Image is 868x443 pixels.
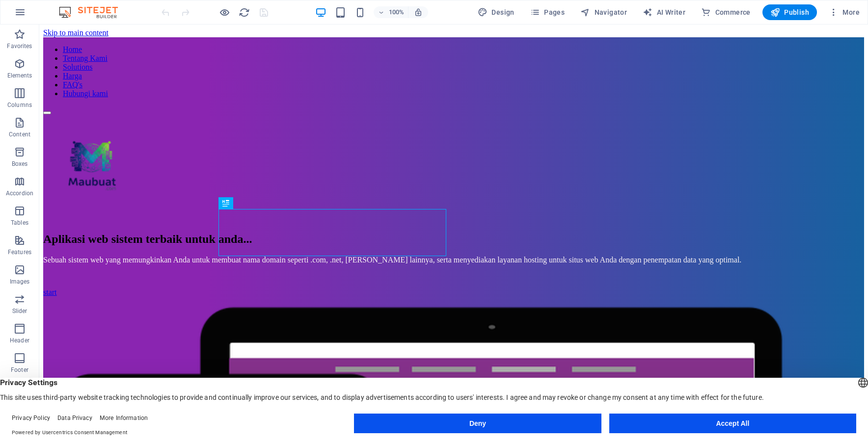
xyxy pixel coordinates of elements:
[474,4,518,20] div: Design (Ctrl+Alt+Y)
[239,7,250,18] i: Reload page
[6,189,33,197] p: Accordion
[374,6,408,18] button: 100%
[7,42,32,50] p: Favorites
[238,6,250,18] button: reload
[7,72,32,79] p: Elements
[770,7,809,17] span: Publish
[12,160,28,168] p: Boxes
[414,8,423,17] i: On resize automatically adjust zoom level to fit chosen device.
[388,6,404,18] h6: 100%
[580,7,627,17] span: Navigator
[12,307,27,315] p: Slider
[11,219,28,227] p: Tables
[697,4,755,20] button: Commerce
[218,6,230,18] button: Click here to leave preview mode and continue editing
[576,4,631,20] button: Navigator
[10,278,30,286] p: Images
[11,366,28,374] p: Footer
[474,4,518,20] button: Design
[9,130,30,138] p: Content
[526,4,569,20] button: Pages
[7,101,32,109] p: Columns
[643,7,685,17] span: AI Writer
[639,4,689,20] button: AI Writer
[825,4,864,20] button: More
[56,6,130,18] img: Editor Logo
[829,7,860,17] span: More
[4,4,69,12] a: Skip to main content
[762,4,817,20] button: Publish
[8,248,31,256] p: Features
[10,337,29,344] p: Header
[478,7,515,17] span: Design
[701,7,751,17] span: Commerce
[530,7,565,17] span: Pages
